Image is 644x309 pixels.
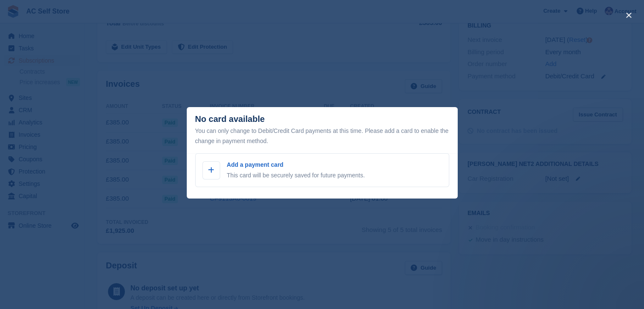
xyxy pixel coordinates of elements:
[227,171,365,180] p: This card will be securely saved for future payments.
[622,8,636,22] button: close
[195,114,265,124] div: No card available
[227,160,365,169] p: Add a payment card
[195,153,449,187] a: Add a payment card This card will be securely saved for future payments.
[195,126,449,146] div: You can only change to Debit/Credit Card payments at this time. Please add a card to enable the c...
